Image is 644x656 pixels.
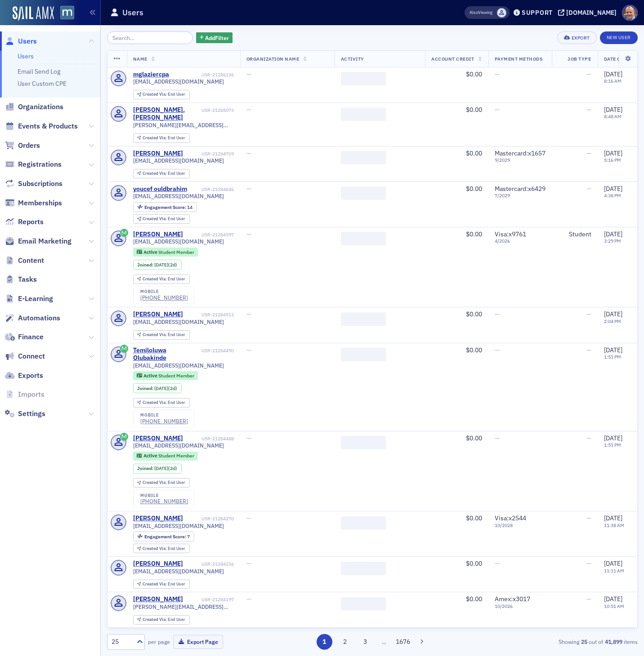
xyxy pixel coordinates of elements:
[143,136,185,141] div: End User
[18,256,44,266] span: Content
[154,262,177,268] div: (2d)
[604,230,622,238] span: [DATE]
[18,217,44,227] span: Reports
[5,141,40,151] a: Orders
[604,185,622,193] span: [DATE]
[112,637,131,647] div: 25
[133,371,198,380] div: Active: Active: Student Member
[133,56,148,62] span: Name
[158,372,194,379] span: Student Member
[133,71,169,79] a: mglaziercpa
[196,32,233,44] button: AddFilter
[466,185,482,193] span: $0.00
[586,106,591,114] span: —
[604,603,624,609] time: 10:51 AM
[133,362,224,369] span: [EMAIL_ADDRESS][DOMAIN_NAME]
[246,310,251,318] span: —
[140,294,188,301] a: [PHONE_NUMBER]
[18,371,43,381] span: Exports
[133,214,190,224] div: Created Via: End User
[586,310,591,318] span: —
[586,595,591,603] span: —
[184,312,234,318] div: USR-21284513
[144,534,190,539] div: 7
[341,186,386,200] span: ‌
[5,390,45,399] a: Imports
[604,514,622,522] span: [DATE]
[246,106,251,114] span: —
[18,160,62,169] span: Registrations
[133,346,200,362] a: Temiloluwa Olubakinde
[395,634,411,650] button: 1676
[604,346,622,354] span: [DATE]
[143,399,168,405] span: Created Via :
[144,533,187,540] span: Engagement Score :
[495,523,546,528] span: 10 / 2028
[60,6,74,20] img: SailAMX
[495,230,526,238] span: Visa : x9761
[107,31,193,44] input: Search…
[144,205,192,210] div: 14
[466,310,482,318] span: $0.00
[143,277,185,282] div: End User
[140,498,188,505] a: [PHONE_NUMBER]
[143,332,185,337] div: End User
[137,453,194,459] a: Active Student Member
[18,275,37,284] span: Tasks
[133,133,190,143] div: Created Via: End User
[133,452,198,461] div: Active: Active: Student Member
[5,198,62,208] a: Memberships
[5,179,63,189] a: Subscriptions
[13,6,54,21] img: SailAMX
[495,559,500,567] span: —
[5,371,43,381] a: Exports
[495,193,546,199] span: 7 / 2029
[5,256,44,266] a: Content
[140,418,188,425] a: [PHONE_NUMBER]
[495,149,546,157] span: Mastercard : x1657
[184,436,234,442] div: USR-21284488
[133,595,183,603] a: [PERSON_NAME]
[133,434,183,443] a: [PERSON_NAME]
[140,289,188,294] div: mobile
[246,230,251,238] span: —
[133,169,190,178] div: Created Via: End User
[18,102,63,112] span: Organizations
[341,232,386,245] span: ‌
[133,122,234,129] span: [PERSON_NAME][EMAIL_ADDRESS][PERSON_NAME][DOMAIN_NAME]
[133,560,183,568] a: [PERSON_NAME]
[604,522,624,528] time: 11:38 AM
[341,56,364,62] span: Activity
[133,603,234,610] span: [PERSON_NAME][EMAIL_ADDRESS][PERSON_NAME][DOMAIN_NAME]
[133,185,187,193] div: youcef ouldbrahim
[184,516,234,522] div: USR-21284270
[133,157,224,164] span: [EMAIL_ADDRESS][DOMAIN_NAME]
[358,634,373,650] button: 3
[154,465,168,471] span: [DATE]
[604,354,621,360] time: 1:51 PM
[246,346,251,354] span: —
[170,72,234,78] div: USR-21286136
[558,9,620,16] button: [DOMAIN_NAME]
[133,580,190,589] div: Created Via: End User
[18,80,67,88] a: User Custom CPE
[158,452,194,459] span: Student Member
[604,434,622,442] span: [DATE]
[246,559,251,567] span: —
[148,638,170,646] label: per page
[133,193,224,199] span: [EMAIL_ADDRESS][DOMAIN_NAME]
[495,238,546,244] span: 4 / 2026
[566,9,617,17] div: [DOMAIN_NAME]
[18,36,37,46] span: Users
[495,346,500,354] span: —
[143,249,158,255] span: Active
[467,638,638,646] div: Showing out of items
[154,386,177,391] div: (2d)
[5,313,60,323] a: Automations
[604,70,622,78] span: [DATE]
[133,442,224,449] span: [EMAIL_ADDRESS][DOMAIN_NAME]
[495,434,500,442] span: —
[133,106,200,122] a: [PERSON_NAME].[PERSON_NAME]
